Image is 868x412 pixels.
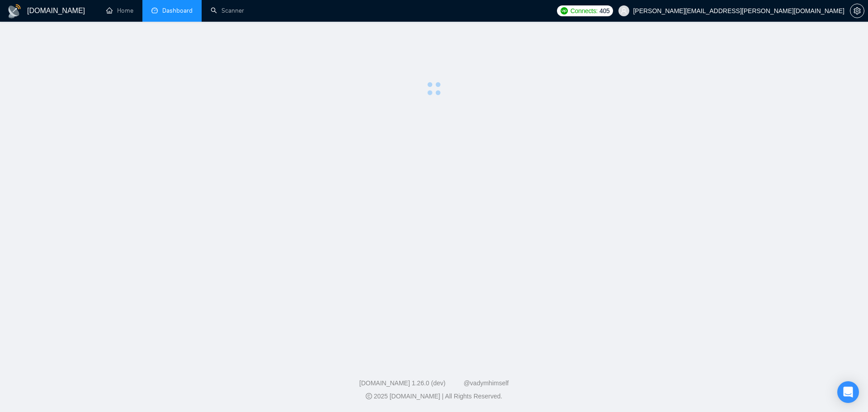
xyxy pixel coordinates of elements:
a: homeHome [106,7,133,14]
span: Dashboard [162,7,193,14]
a: searchScanner [211,7,244,14]
span: setting [850,7,864,14]
span: copyright [366,393,372,399]
span: 405 [599,6,609,16]
span: user [621,8,627,14]
span: Connects: [571,6,598,16]
span: dashboard [151,7,158,14]
img: upwork-logo.png [561,7,568,14]
button: setting [850,4,864,18]
div: Open Intercom Messenger [837,381,859,403]
img: logo [7,4,22,19]
a: setting [850,7,864,14]
a: @vadymhimself [463,379,509,387]
a: [DOMAIN_NAME] 1.26.0 (dev) [359,379,446,387]
div: 2025 [DOMAIN_NAME] | All Rights Reserved. [7,392,861,401]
